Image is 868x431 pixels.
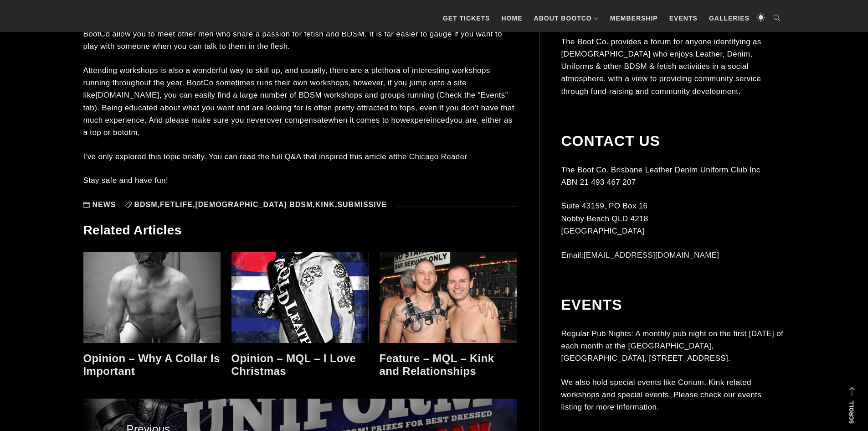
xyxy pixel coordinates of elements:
[848,400,855,424] strong: Scroll
[561,296,785,313] h2: Events
[395,152,467,161] a: the Chicago Reader
[134,201,158,208] a: BDSM
[83,352,220,378] a: Opinion – Why A Collar Is Important
[438,5,495,32] a: GET TICKETS
[561,35,785,97] p: The Boot Co. provides a forum for anyone identifying as [DEMOGRAPHIC_DATA] who enjoys Leather, De...
[497,5,527,32] a: Home
[267,116,329,125] g: over compensate
[665,5,702,32] a: Events
[337,201,387,208] a: submissive
[92,201,116,208] a: News
[83,151,517,163] p: I’ve only explored this topic briefly. You can read the full Q&A that inspired this article at
[561,163,785,188] p: The Boot Co. Brisbane Leather Denim Uniform Club Inc ABN 21 493 467 207
[406,116,450,125] g: expereinced
[529,5,603,32] a: About BootCo
[561,249,785,261] p: Email:
[561,327,785,364] p: Regular Pub Nights: A monthly pub night on the first [DATE] of each month at the [GEOGRAPHIC_DATA...
[584,250,719,259] a: [EMAIL_ADDRESS][DOMAIN_NAME]
[195,201,313,208] a: [DEMOGRAPHIC_DATA] BDSM
[315,201,335,208] a: Kink
[606,5,663,32] a: Membership
[704,5,754,32] a: Galleries
[83,174,517,187] p: Stay safe and have fun!
[561,200,785,237] p: Suite 43159, PO Box 16 Nobby Beach QLD 4218 [GEOGRAPHIC_DATA]
[160,201,193,208] a: fetlife
[231,352,356,378] a: Opinion – MQL – I Love Christmas
[83,64,517,139] p: Attending workshops is also a wonderful way to skill up, and usually, there are a plethora of int...
[561,376,785,413] p: We also hold special events like Corium, Kink related workshops and special events. Please check ...
[125,201,392,208] span: , , , ,
[83,223,517,238] h3: Related Articles
[561,132,785,150] h2: Contact Us
[380,352,494,378] a: Feature – MQL – Kink and Relationships
[95,91,159,99] a: [DOMAIN_NAME]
